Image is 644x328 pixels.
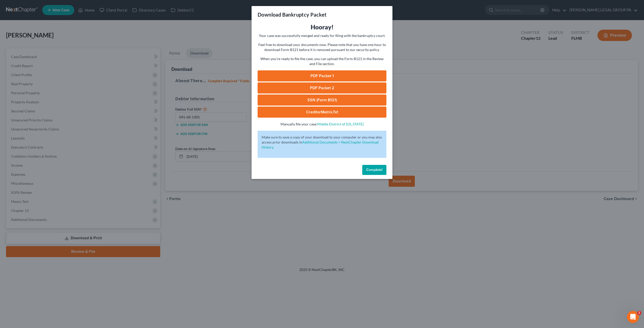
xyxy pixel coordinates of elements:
a: PDF Packet 2 [258,82,386,93]
h3: Hooray! [258,23,386,31]
span: 2 [637,311,641,315]
button: Complete! [362,165,386,175]
h3: Download Bankruptcy Packet [258,11,327,18]
p: Your case was successfully merged and ready for filing with the bankruptcy court. [258,33,386,38]
iframe: Intercom live chat [627,311,639,323]
a: SSN (Form B121) [258,95,386,106]
a: PDF Packet 1 [258,70,386,81]
a: Additional Documents > NextChapter Download History. [262,140,379,149]
a: CreditorMatrix.txt [258,107,386,118]
p: Manually file your case: [258,122,386,127]
span: Complete! [366,168,382,172]
a: Middle District of [US_STATE] [317,122,364,126]
p: Make sure to save a copy of your download to your computer or you may also access prior downloads in [262,135,382,150]
p: Feel free to download your documents now. Please note that you have one hour to download Form B12... [258,42,386,52]
p: When you're ready to file the case, you can upload the Form B121 in the Review and File section. [258,56,386,66]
